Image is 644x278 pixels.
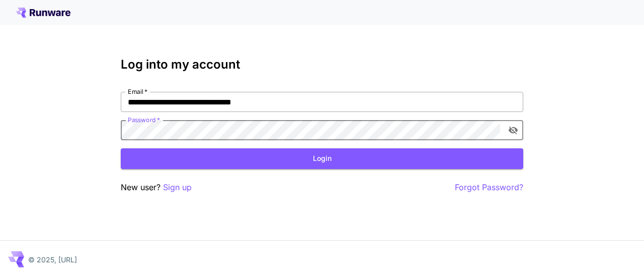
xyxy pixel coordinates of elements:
[504,121,522,139] button: toggle password visibility
[121,181,192,194] p: New user?
[121,58,523,72] h3: Log into my account
[121,148,523,169] button: Login
[455,181,523,194] button: Forgot Password?
[128,87,147,96] label: Email
[128,116,160,124] label: Password
[28,254,77,265] p: © 2025, [URL]
[163,181,192,194] button: Sign up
